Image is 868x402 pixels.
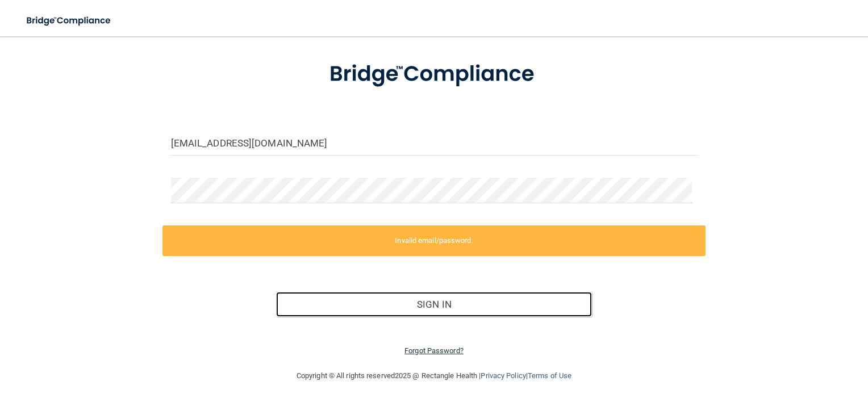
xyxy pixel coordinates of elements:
button: Sign In [276,292,592,317]
a: Forgot Password? [404,346,464,355]
div: Copyright © All rights reserved 2025 @ Rectangle Health | | [227,358,641,394]
img: bridge_compliance_login_screen.278c3ca4.svg [307,46,561,103]
label: Invalid email/password. [162,225,706,256]
input: Email [171,130,698,156]
a: Privacy Policy [481,371,525,380]
iframe: Drift Widget Chat Controller [672,340,854,385]
a: Terms of Use [528,371,571,380]
img: bridge_compliance_login_screen.278c3ca4.svg [17,9,122,32]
